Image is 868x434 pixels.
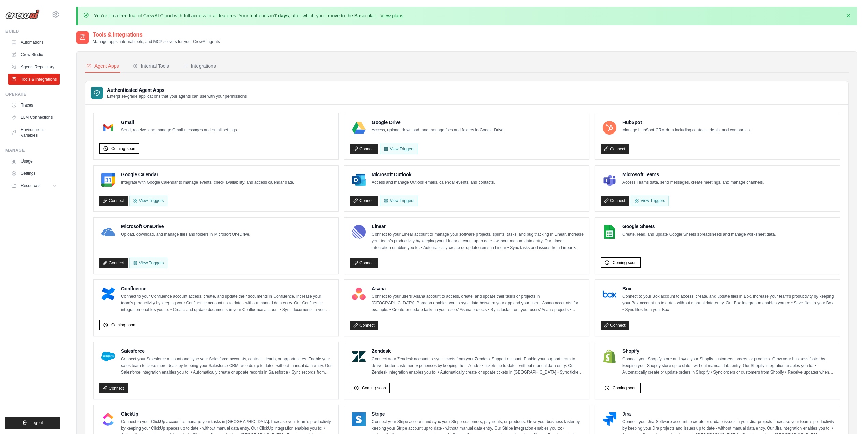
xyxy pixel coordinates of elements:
[372,127,505,134] p: Access, upload, download, and manage files and folders in Google Drive.
[181,60,217,73] button: Integrations
[8,156,60,167] a: Usage
[8,37,60,48] a: Automations
[107,94,247,99] p: Enterprise-grade applications that your agents can use with your permissions
[5,148,60,153] div: Manage
[622,410,834,417] h4: Jira
[603,350,616,363] img: Shopify Logo
[111,322,135,328] span: Coming soon
[8,74,60,85] a: Tools & Integrations
[8,61,60,72] a: Agents Repository
[131,60,171,73] button: Internal Tools
[352,350,366,363] img: Zendesk Logo
[93,31,220,39] h2: Tools & Integrations
[183,62,216,69] div: Integrations
[101,287,115,301] img: Confluence Logo
[121,231,250,238] p: Upload, download, and manage files and folders in Microsoft OneDrive.
[350,258,378,268] a: Connect
[372,293,584,313] p: Connect to your users’ Asana account to access, create, and update their tasks or projects in [GE...
[601,196,629,206] a: Connect
[5,29,60,34] div: Build
[8,49,60,60] a: Crew Studio
[622,127,751,134] p: Manage HubSpot CRM data including contacts, deals, and companies.
[622,119,751,126] h4: HubSpot
[372,179,495,186] p: Access and manage Outlook emails, calendar events, and contacts.
[121,410,333,417] h4: ClickUp
[613,385,637,391] span: Coming soon
[121,179,294,186] p: Integrate with Google Calendar to manage events, check availability, and access calendar data.
[603,412,616,426] img: Jira Logo
[121,356,333,376] p: Connect your Salesforce account and sync your Salesforce accounts, contacts, leads, or opportunit...
[622,223,776,230] h4: Google Sheets
[5,9,40,19] img: Logo
[121,127,238,134] p: Send, receive, and manage Gmail messages and email settings.
[622,348,834,354] h4: Shopify
[631,196,669,206] : View Triggers
[350,196,378,206] a: Connect
[129,196,167,206] button: View Triggers
[121,285,333,292] h4: Confluence
[380,144,418,154] : View Triggers
[603,121,616,135] img: HubSpot Logo
[622,231,776,238] p: Create, read, and update Google Sheets spreadsheets and manage worksheet data.
[129,258,167,268] : View Triggers
[352,225,366,239] img: Linear Logo
[352,287,366,301] img: Asana Logo
[350,321,378,330] a: Connect
[101,121,115,135] img: Gmail Logo
[101,412,115,426] img: ClickUp Logo
[133,62,169,69] div: Internal Tools
[380,196,418,206] : View Triggers
[101,350,115,363] img: Salesforce Logo
[380,13,403,18] a: View plans
[121,171,294,178] h4: Google Calendar
[362,385,386,391] span: Coming soon
[121,293,333,313] p: Connect to your Confluence account access, create, and update their documents in Confluence. Incr...
[8,168,60,179] a: Settings
[5,92,60,97] div: Operate
[274,13,289,18] strong: 7 days
[372,285,584,292] h4: Asana
[352,412,366,426] img: Stripe Logo
[30,420,43,425] span: Logout
[603,173,616,187] img: Microsoft Teams Logo
[93,39,220,44] p: Manage apps, internal tools, and MCP servers for your CrewAI agents
[99,196,128,206] a: Connect
[372,348,584,354] h4: Zendesk
[622,285,834,292] h4: Box
[372,223,584,230] h4: Linear
[622,171,764,178] h4: Microsoft Teams
[622,293,834,313] p: Connect to your Box account to access, create, and update files in Box. Increase your team’s prod...
[603,287,616,301] img: Box Logo
[613,260,637,265] span: Coming soon
[121,119,238,126] h4: Gmail
[5,417,60,429] button: Logout
[601,321,629,330] a: Connect
[601,144,629,154] a: Connect
[622,179,764,186] p: Access Teams data, send messages, create meetings, and manage channels.
[372,119,505,126] h4: Google Drive
[8,180,60,191] button: Resources
[111,146,135,151] span: Coming soon
[121,223,250,230] h4: Microsoft OneDrive
[372,171,495,178] h4: Microsoft Outlook
[622,356,834,376] p: Connect your Shopify store and sync your Shopify customers, orders, or products. Grow your busine...
[94,12,405,19] p: You're on a free trial of CrewAI Cloud with full access to all features. Your trial ends in , aft...
[352,173,366,187] img: Microsoft Outlook Logo
[603,225,616,239] img: Google Sheets Logo
[85,60,120,73] button: Agent Apps
[8,124,60,141] a: Environment Variables
[121,348,333,354] h4: Salesforce
[86,62,119,69] div: Agent Apps
[107,87,247,94] h3: Authenticated Agent Apps
[99,258,128,268] a: Connect
[8,112,60,123] a: LLM Connections
[101,173,115,187] img: Google Calendar Logo
[372,356,584,376] p: Connect your Zendesk account to sync tickets from your Zendesk Support account. Enable your suppo...
[101,225,115,239] img: Microsoft OneDrive Logo
[350,144,378,154] a: Connect
[372,231,584,251] p: Connect to your Linear account to manage your software projects, sprints, tasks, and bug tracking...
[372,410,584,417] h4: Stripe
[8,100,60,111] a: Traces
[21,183,40,188] span: Resources
[352,121,366,135] img: Google Drive Logo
